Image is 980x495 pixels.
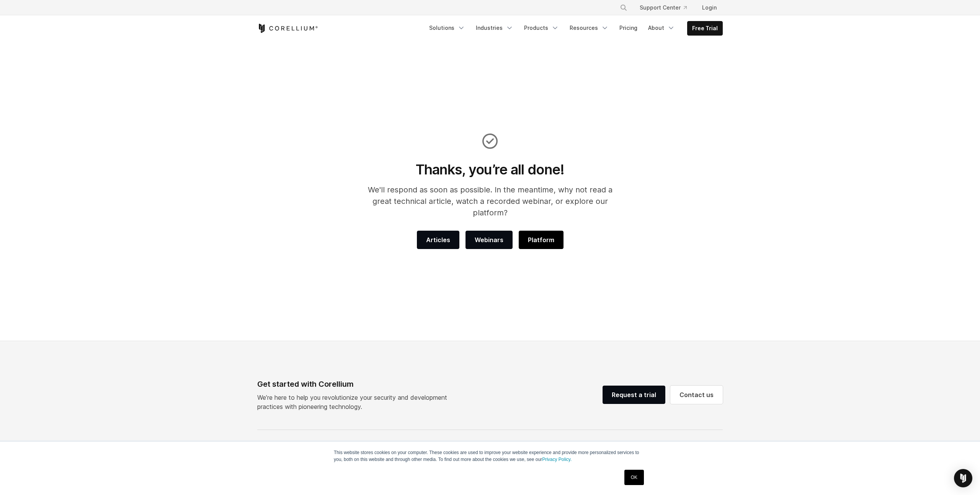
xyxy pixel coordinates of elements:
a: Webinars [465,231,513,249]
div: Navigation Menu [425,21,723,36]
span: Webinars [475,235,503,244]
a: Resources [565,21,613,35]
a: Corellium Home [257,24,318,33]
a: Free Trial [688,21,722,35]
p: This website stores cookies on your computer. These cookies are used to improve your website expe... [334,449,646,463]
span: Articles [426,235,450,244]
div: Get started with Corellium [257,378,453,390]
a: Contact us [670,386,723,404]
a: Products [519,21,563,35]
a: Articles [417,231,459,249]
a: About [644,21,679,35]
a: Request a trial [603,386,665,404]
a: Platform [519,231,563,249]
div: Open Intercom Messenger [954,469,972,487]
a: OK [624,470,644,485]
a: Solutions [425,21,470,35]
a: Industries [471,21,518,35]
button: Search [617,1,630,15]
h1: Thanks, you’re all done! [358,161,623,178]
a: Support Center [634,1,693,15]
span: Platform [528,235,554,244]
a: Privacy Policy. [542,457,572,462]
div: Navigation Menu [611,1,723,15]
a: Login [696,1,723,15]
a: Pricing [615,21,642,35]
p: We'll respond as soon as possible. In the meantime, why not read a great technical article, watch... [358,184,623,218]
p: We’re here to help you revolutionize your security and development practices with pioneering tech... [257,393,453,411]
